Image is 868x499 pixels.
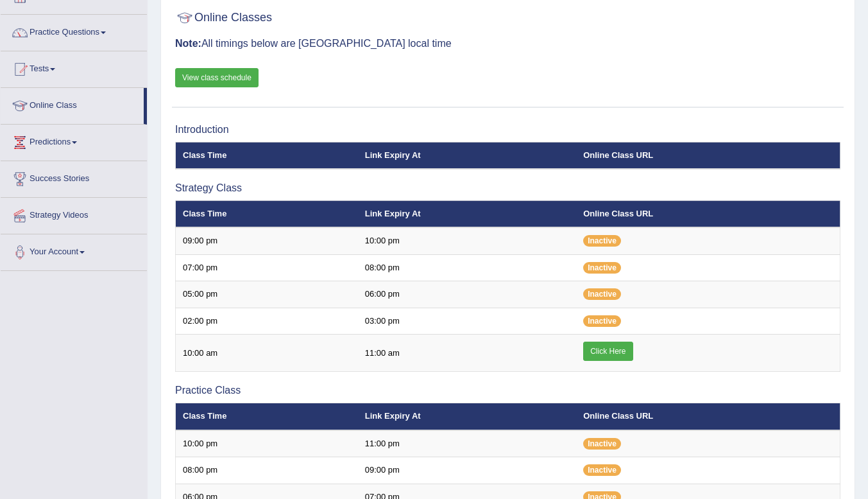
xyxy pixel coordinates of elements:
[176,254,358,281] td: 07:00 pm
[358,430,577,457] td: 11:00 pm
[576,200,840,227] th: Online Class URL
[176,227,358,254] td: 09:00 pm
[576,403,840,430] th: Online Class URL
[1,234,147,267] a: Your Account
[583,235,621,247] span: Inactive
[176,308,358,335] td: 02:00 pm
[583,315,621,327] span: Inactive
[358,403,577,430] th: Link Expiry At
[176,403,358,430] th: Class Time
[176,430,358,457] td: 10:00 pm
[358,227,577,254] td: 10:00 pm
[358,457,577,484] td: 09:00 pm
[176,200,358,227] th: Class Time
[175,124,840,136] h3: Introduction
[176,457,358,484] td: 08:00 pm
[583,288,621,300] span: Inactive
[175,385,840,396] h3: Practice Class
[1,88,144,120] a: Online Class
[583,464,621,476] span: Inactive
[176,281,358,308] td: 05:00 pm
[176,335,358,372] td: 10:00 am
[176,142,358,169] th: Class Time
[1,15,147,47] a: Practice Questions
[1,161,147,193] a: Success Stories
[358,335,577,372] td: 11:00 am
[1,125,147,157] a: Predictions
[175,68,259,87] a: View class schedule
[1,51,147,83] a: Tests
[358,308,577,335] td: 03:00 pm
[1,198,147,230] a: Strategy Videos
[583,342,633,361] a: Click Here
[358,281,577,308] td: 06:00 pm
[358,200,577,227] th: Link Expiry At
[175,38,840,49] h3: All timings below are [GEOGRAPHIC_DATA] local time
[358,142,577,169] th: Link Expiry At
[576,142,840,169] th: Online Class URL
[583,262,621,274] span: Inactive
[175,38,201,49] b: Note:
[175,182,840,194] h3: Strategy Class
[175,8,272,28] h2: Online Classes
[358,254,577,281] td: 08:00 pm
[583,438,621,450] span: Inactive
